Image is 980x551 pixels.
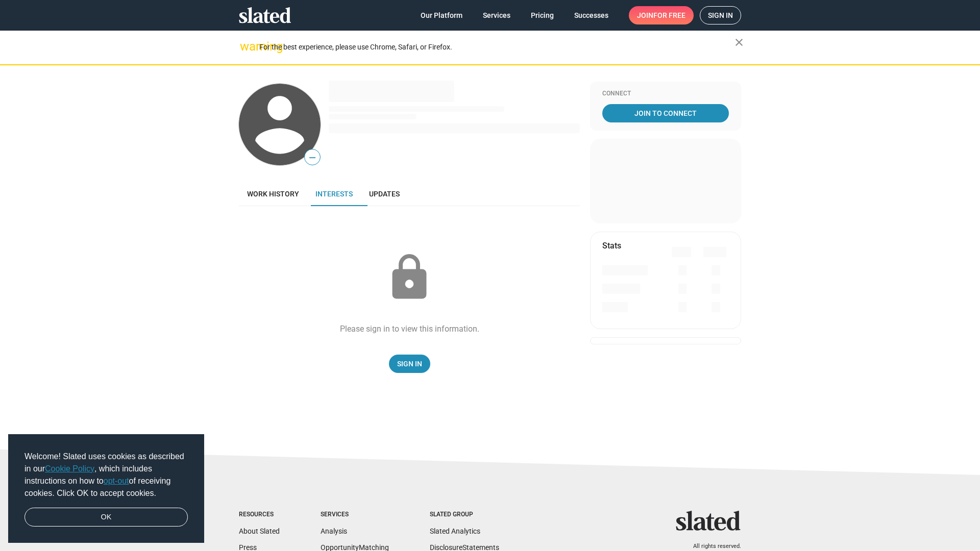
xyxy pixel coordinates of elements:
a: dismiss cookie message [24,508,188,527]
a: Successes [566,6,617,24]
div: cookieconsent [8,434,204,543]
mat-icon: warning [240,40,252,53]
span: Sign In [397,355,422,373]
div: Slated Group [430,511,499,519]
span: Join To Connect [604,104,727,122]
span: for free [653,6,685,24]
span: Sign in [708,7,733,24]
div: For the best experience, please use Chrome, Safari, or Firefox. [259,40,735,54]
mat-icon: lock [384,252,435,303]
span: Successes [574,6,608,24]
span: Join [637,6,685,24]
mat-card-title: Stats [602,240,621,251]
a: Join To Connect [602,104,729,122]
a: Sign in [700,6,741,24]
span: Work history [247,190,299,198]
span: Services [483,6,510,24]
a: Our Platform [412,6,471,24]
div: Please sign in to view this information. [340,323,479,334]
span: Welcome! Slated uses cookies as described in our , which includes instructions on how to of recei... [24,450,188,499]
a: opt-out [104,477,129,485]
a: Interests [307,182,361,206]
div: Resources [239,511,280,519]
div: Connect [602,90,729,98]
a: Services [475,6,519,24]
a: Cookie Policy [45,464,94,473]
a: Sign In [389,355,430,373]
mat-icon: close [733,36,745,48]
span: Interests [315,190,353,198]
span: Our Platform [421,6,462,24]
a: Slated Analytics [430,527,480,535]
span: Updates [369,190,400,198]
a: About Slated [239,527,280,535]
a: Updates [361,182,408,206]
span: Pricing [531,6,554,24]
a: Work history [239,182,307,206]
a: Analysis [321,527,347,535]
a: Pricing [523,6,562,24]
span: — [305,151,320,164]
div: Services [321,511,389,519]
a: Joinfor free [629,6,694,24]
